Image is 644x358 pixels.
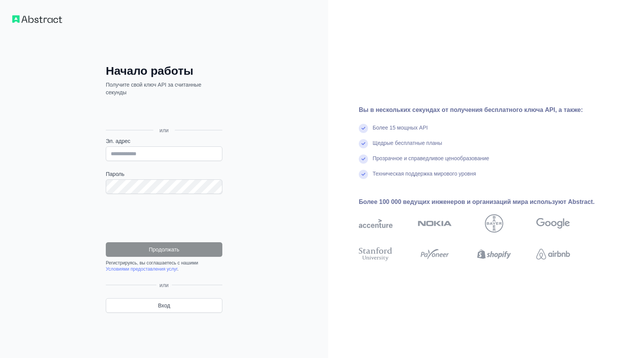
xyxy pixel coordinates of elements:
div: Более 100 000 ведущих инженеров и организаций мира используют Abstract. [359,197,595,207]
img: стэнфордский университет [359,246,393,263]
img: отметьте галочкой [359,139,368,148]
img: Shopify [477,246,511,263]
img: байер [485,214,503,233]
div: Техническая поддержка мирового уровня [373,170,476,185]
a: Условиями предоставления услуг [106,266,177,272]
div: Щедрые бесплатные планы [373,139,442,154]
img: отметьте галочкой [359,124,368,133]
img: airbnb [536,246,570,263]
span: или [156,281,172,289]
img: платежный агент [418,246,452,263]
iframe: reCAPTCHA [106,203,222,233]
div: Более 15 мощных API [373,124,428,139]
img: Google [536,214,570,233]
h2: Начало работы [106,64,222,78]
div: Прозрачное и справедливое ценообразование [373,154,489,170]
a: Вход [106,298,222,313]
img: отметьте галочкой [359,154,368,164]
span: или [153,126,175,134]
button: Продолжать [106,242,222,257]
iframe: Кнопка «Войти с помощью аккаунта Google» [102,105,225,122]
img: акцентировать [359,214,393,233]
div: Регистрируясь, вы соглашаетесь с нашими . [106,260,222,272]
img: отметьте галочкой [359,170,368,179]
label: Эл. адрес [106,137,222,145]
p: Получите свой ключ API за считанные секунды [106,81,222,96]
label: Пароль [106,170,222,178]
img: nokia [418,214,452,233]
img: Рабочий процесс [12,15,62,23]
div: Вы в нескольких секундах от получения бесплатного ключа API, а также: [359,105,595,115]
